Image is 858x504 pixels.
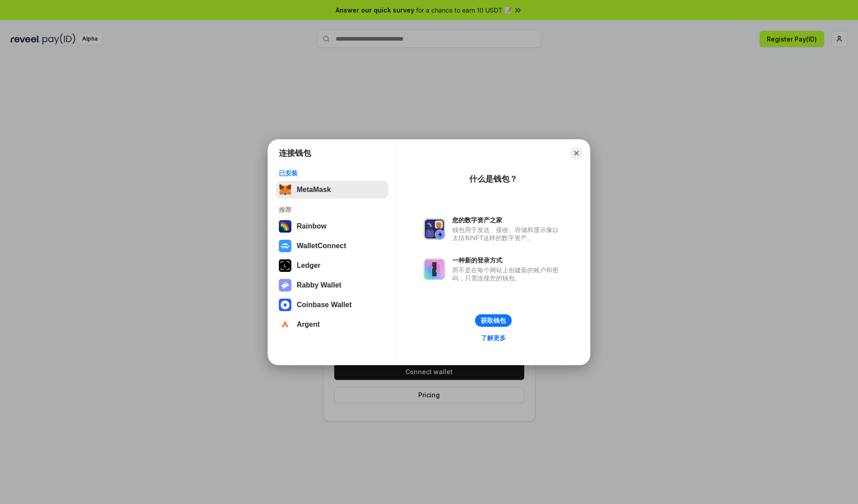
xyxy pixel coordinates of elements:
[481,317,506,325] div: 获取钱包
[279,279,291,292] img: svg+xml,%3Csvg%20xmlns%3D%22http%3A%2F%2Fwww.w3.org%2F2000%2Fsvg%22%20fill%3D%22none%22%20viewBox...
[276,296,388,314] button: Coinbase Wallet
[279,169,386,177] div: 已安装
[276,257,388,275] button: Ledger
[475,314,512,327] button: 获取钱包
[452,266,563,282] div: 而不是在每个网站上创建新的账户和密码，只需连接您的钱包。
[452,256,563,264] div: 一种新的登录方式
[570,147,583,159] button: Close
[279,259,291,272] img: svg+xml,%3Csvg%20xmlns%3D%22http%3A%2F%2Fwww.w3.org%2F2000%2Fsvg%22%20width%3D%2228%22%20height%3...
[297,186,331,194] div: MetaMask
[276,181,388,199] button: MetaMask
[297,321,320,329] div: Argent
[297,262,320,270] div: Ledger
[481,334,506,342] div: 了解更多
[452,226,563,242] div: 钱包用于发送、接收、存储和显示像以太坊和NFT这样的数字资产。
[279,220,291,233] img: svg+xml,%3Csvg%20width%3D%22120%22%20height%3D%22120%22%20viewBox%3D%220%200%20120%20120%22%20fil...
[279,206,386,214] div: 推荐
[276,276,388,294] button: Rabby Wallet
[297,301,352,309] div: Coinbase Wallet
[424,258,445,280] img: svg+xml,%3Csvg%20xmlns%3D%22http%3A%2F%2Fwww.w3.org%2F2000%2Fsvg%22%20fill%3D%22none%22%20viewBox...
[297,222,327,230] div: Rainbow
[452,216,563,224] div: 您的数字资产之家
[297,242,346,250] div: WalletConnect
[475,332,511,344] a: 了解更多
[469,174,517,184] div: 什么是钱包？
[297,281,341,289] div: Rabby Wallet
[279,148,311,158] h1: 连接钱包
[279,318,291,331] img: svg+xml,%3Csvg%20width%3D%2228%22%20height%3D%2228%22%20viewBox%3D%220%200%2028%2028%22%20fill%3D...
[276,316,388,333] button: Argent
[276,237,388,255] button: WalletConnect
[279,240,291,252] img: svg+xml,%3Csvg%20width%3D%2228%22%20height%3D%2228%22%20viewBox%3D%220%200%2028%2028%22%20fill%3D...
[279,183,291,196] img: svg+xml,%3Csvg%20fill%3D%22none%22%20height%3D%2233%22%20viewBox%3D%220%200%2035%2033%22%20width%...
[279,299,291,311] img: svg+xml,%3Csvg%20width%3D%2228%22%20height%3D%2228%22%20viewBox%3D%220%200%2028%2028%22%20fill%3D...
[424,218,445,240] img: svg+xml,%3Csvg%20xmlns%3D%22http%3A%2F%2Fwww.w3.org%2F2000%2Fsvg%22%20fill%3D%22none%22%20viewBox...
[276,217,388,235] button: Rainbow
